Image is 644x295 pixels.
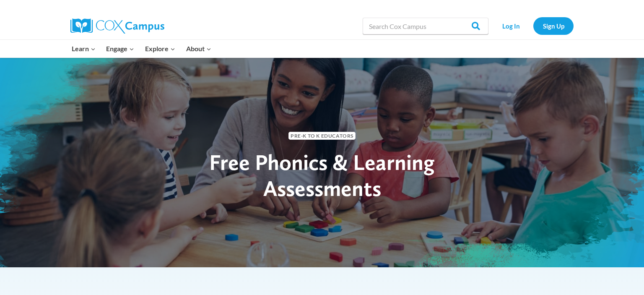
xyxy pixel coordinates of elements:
span: About [186,43,211,54]
a: Sign Up [533,17,574,34]
img: Cox Campus [70,18,164,34]
nav: Primary Navigation [66,40,216,57]
a: Log In [493,17,529,34]
span: Explore [145,43,175,54]
span: Pre-K to K Educators [288,132,356,140]
nav: Secondary Navigation [493,17,574,34]
span: Engage [106,43,134,54]
span: Learn [72,43,96,54]
input: Search Cox Campus [363,18,488,34]
span: Free Phonics & Learning Assessments [209,149,435,201]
